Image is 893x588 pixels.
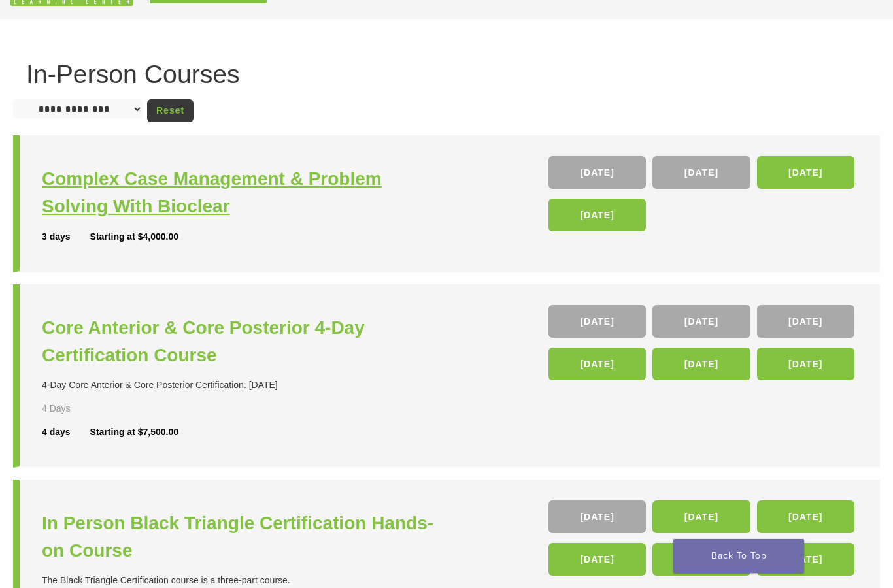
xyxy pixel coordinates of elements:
a: [DATE] [548,199,646,231]
div: 4 days [42,425,90,439]
a: [DATE] [548,500,646,533]
a: [DATE] [548,156,646,189]
div: Starting at $7,500.00 [90,425,178,439]
div: 3 days [42,230,90,244]
a: In Person Black Triangle Certification Hands-on Course [42,510,450,564]
a: [DATE] [652,348,750,380]
a: [DATE] [548,305,646,338]
a: Complex Case Management & Problem Solving With Bioclear [42,165,450,220]
a: [DATE] [652,156,750,189]
div: 4 Days [42,402,103,416]
a: [DATE] [757,156,854,189]
a: Core Anterior & Core Posterior 4-Day Certification Course [42,314,450,369]
a: [DATE] [548,348,646,380]
div: Starting at $4,000.00 [90,230,178,244]
a: [DATE] [757,305,854,338]
a: [DATE] [652,543,750,576]
a: [DATE] [652,305,750,338]
div: , , , [548,156,858,238]
div: , , , , , [548,500,858,582]
a: [DATE] [757,348,854,380]
div: , , , , , [548,305,858,387]
h1: In-Person Courses [26,61,867,87]
a: Back To Top [673,539,804,573]
a: [DATE] [548,543,646,576]
div: The Black Triangle Certification course is a three-part course. [42,574,450,587]
a: Reset [147,99,194,122]
a: [DATE] [757,500,854,533]
a: [DATE] [652,500,750,533]
div: 4-Day Core Anterior & Core Posterior Certification. [DATE] [42,378,450,392]
a: [DATE] [757,543,854,576]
